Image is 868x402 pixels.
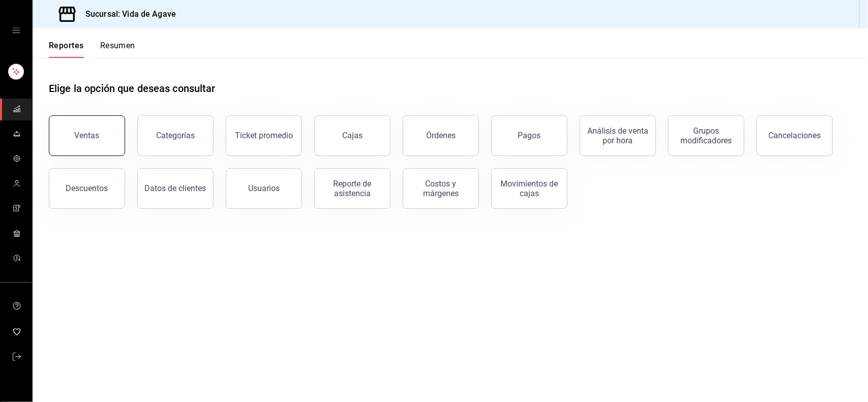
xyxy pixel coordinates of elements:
div: Ticket promedio [235,131,293,140]
button: Costos y márgenes [403,168,479,209]
div: Análisis de venta por hora [586,126,649,145]
div: Datos de clientes [145,183,206,193]
button: Resumen [100,41,135,58]
button: Descuentos [49,168,125,209]
button: Reporte de asistencia [314,168,391,209]
button: Análisis de venta por hora [580,115,656,156]
div: Ventas [75,131,100,140]
div: Cancelaciones [769,131,821,140]
div: Cajas [342,131,363,140]
button: Cajas [314,115,391,156]
div: navigation tabs [49,41,135,58]
button: Órdenes [403,115,479,156]
button: Reportes [49,41,84,58]
div: Usuarios [248,183,280,193]
button: Ticket promedio [226,115,302,156]
button: Movimientos de cajas [491,168,567,209]
button: Usuarios [226,168,302,209]
h1: Elige la opción que deseas consultar [49,81,216,96]
div: Movimientos de cajas [498,179,561,198]
div: Reporte de asistencia [321,179,384,198]
div: Pagos [518,131,541,140]
button: Categorías [137,115,214,156]
div: Descuentos [66,183,108,193]
div: Grupos modificadores [675,126,738,145]
button: Datos de clientes [137,168,214,209]
div: Costos y márgenes [409,179,472,198]
button: Grupos modificadores [668,115,744,156]
button: open drawer [12,26,20,35]
button: Pagos [491,115,567,156]
h3: Sucursal: Vida de Agave [77,8,176,20]
button: Ventas [49,115,125,156]
button: Cancelaciones [757,115,833,156]
div: Categorías [156,131,195,140]
div: Órdenes [426,131,456,140]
